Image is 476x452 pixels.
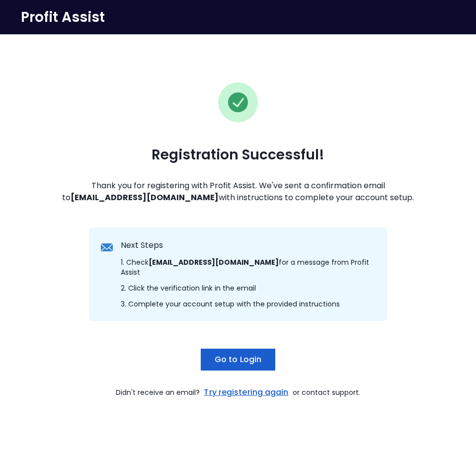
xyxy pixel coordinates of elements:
[149,257,279,267] strong: [EMAIL_ADDRESS][DOMAIN_NAME]
[116,386,360,398] span: Didn't receive an email? or contact support.
[121,257,375,277] span: 1. Check for a message from Profit Assist
[21,8,105,26] span: Profit Assist
[215,354,261,366] span: Go to Login
[121,299,340,309] span: 3. Complete your account setup with the provided instructions
[55,180,421,204] span: Thank you for registering with Profit Assist. We've sent a confirmation email to with instruction...
[121,283,256,293] span: 2. Click the verification link in the email
[201,349,275,371] button: Go to Login
[152,146,324,164] span: Registration Successful!
[202,386,290,398] a: Try registering again
[121,239,163,251] span: Next Steps
[71,192,219,203] strong: [EMAIL_ADDRESS][DOMAIN_NAME]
